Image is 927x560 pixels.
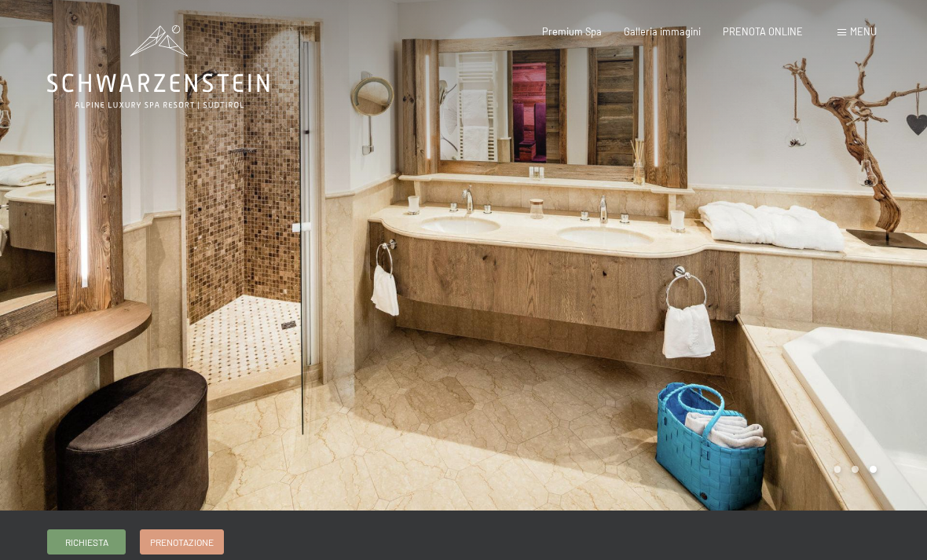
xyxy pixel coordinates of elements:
[48,530,125,554] a: Richiesta
[723,25,803,38] a: PRENOTA ONLINE
[624,25,701,38] a: Galleria immagini
[150,536,214,549] span: Prenotazione
[65,536,108,549] span: Richiesta
[850,25,877,38] span: Menu
[542,25,602,38] a: Premium Spa
[141,530,223,554] a: Prenotazione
